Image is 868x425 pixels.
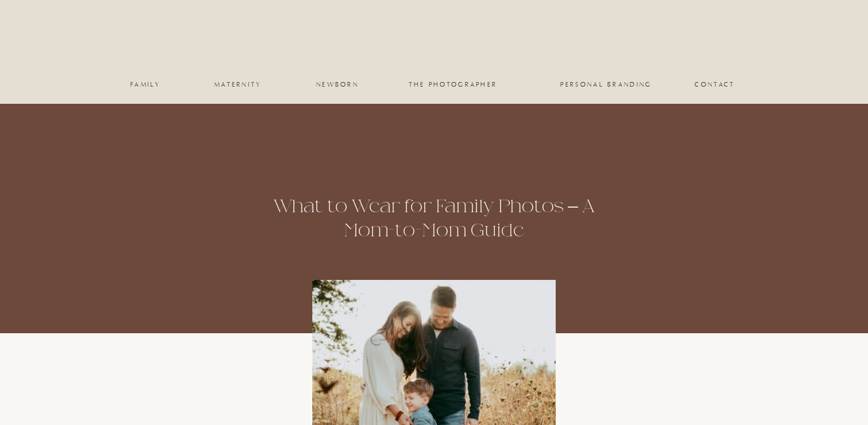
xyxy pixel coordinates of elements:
[314,81,361,88] a: newborn
[122,81,169,88] a: family
[559,81,653,88] a: personal branding
[695,81,735,88] a: Contact
[262,194,606,245] h1: What to Wear for Family Photos – A Mom-to-Mom Guide
[214,81,261,88] a: maternity
[396,81,510,88] a: the photographer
